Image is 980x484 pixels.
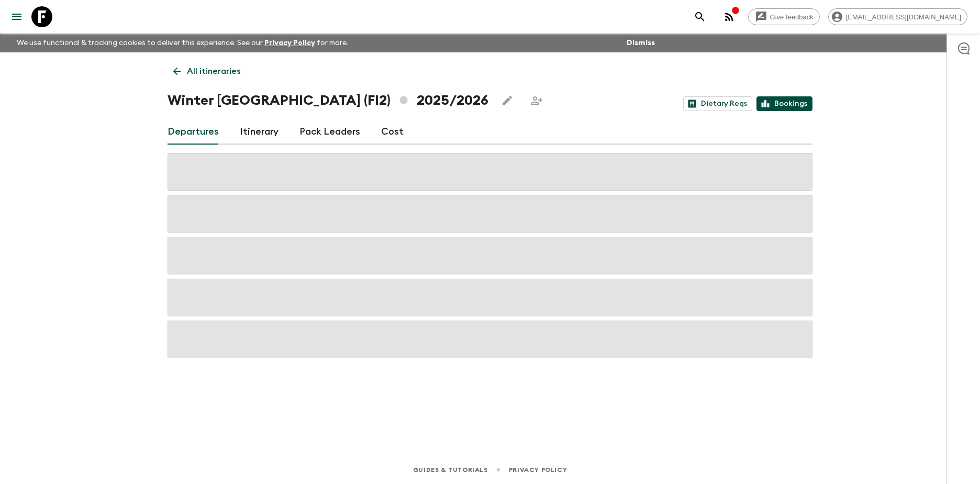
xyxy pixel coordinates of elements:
button: menu [6,6,27,27]
a: Cost [381,119,404,145]
a: Departures [168,119,219,145]
div: [EMAIL_ADDRESS][DOMAIN_NAME] [828,8,967,25]
a: Pack Leaders [299,119,360,145]
a: Bookings [756,96,812,111]
h1: Winter [GEOGRAPHIC_DATA] (FI2) 2025/2026 [168,90,488,111]
button: Edit this itinerary [497,90,518,111]
a: All itineraries [168,61,246,82]
button: search adventures [689,6,710,27]
a: Privacy Policy [264,39,315,47]
p: All itineraries [187,65,240,78]
button: Dismiss [624,36,658,50]
a: Privacy Policy [509,464,567,476]
span: Share this itinerary [526,90,547,111]
a: Give feedback [748,8,820,25]
a: Dietary Reqs [683,96,752,111]
a: Itinerary [240,119,279,145]
a: Guides & Tutorials [413,464,488,476]
span: Give feedback [764,13,819,21]
p: We use functional & tracking cookies to deliver this experience. See our for more. [13,34,352,52]
span: [EMAIL_ADDRESS][DOMAIN_NAME] [840,13,967,21]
